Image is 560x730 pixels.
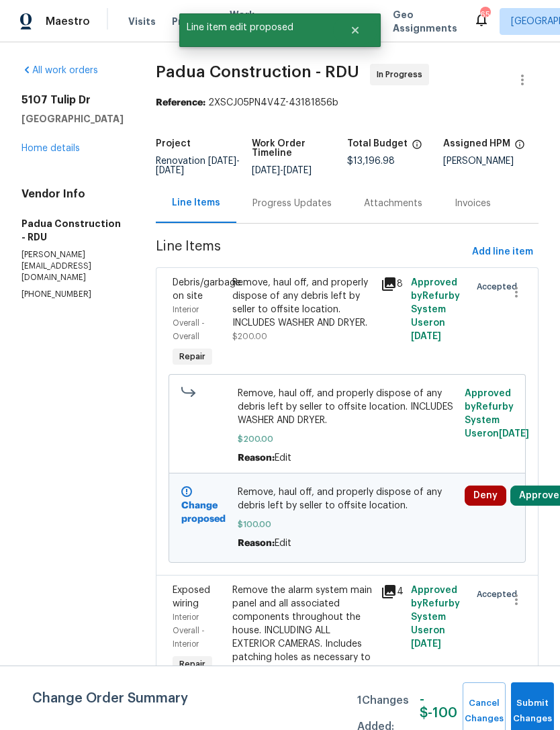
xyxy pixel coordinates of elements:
[252,166,312,175] span: -
[477,280,522,293] span: Accepted
[443,139,510,148] h5: Assigned HPM
[208,156,236,166] span: [DATE]
[411,639,441,649] span: [DATE]
[156,96,539,109] div: 2XSCJ05PN4V4Z-43181856b
[21,112,124,126] h5: [GEOGRAPHIC_DATA]
[156,139,191,148] h5: Project
[21,289,124,300] p: [PHONE_NUMBER]
[275,539,291,548] span: Edit
[238,518,456,531] span: $100.00
[252,139,348,158] h5: Work Order Timeline
[381,584,402,600] div: 4
[128,15,156,28] span: Visits
[238,432,456,446] span: $200.00
[252,166,280,175] span: [DATE]
[347,139,408,148] h5: Total Budget
[156,98,205,107] b: Reference:
[238,539,275,548] span: Reason:
[173,278,241,301] span: Debris/garbage on site
[477,588,522,601] span: Accepted
[156,240,467,265] span: Line Items
[393,8,457,35] span: Geo Assignments
[411,278,460,341] span: Approved by Refurby System User on
[467,240,539,265] button: Add line item
[238,486,456,512] span: Remove, haul off, and properly dispose of any debris left by seller to offsite location.
[21,144,80,153] a: Home details
[181,501,226,524] b: Change proposed
[21,249,124,283] p: [PERSON_NAME][EMAIL_ADDRESS][DOMAIN_NAME]
[377,68,428,81] span: In Progress
[230,8,264,35] span: Work Orders
[173,586,210,608] span: Exposed wiring
[283,166,312,175] span: [DATE]
[21,93,124,107] h2: 5107 Tulip Dr
[21,187,124,201] h4: Vendor Info
[173,306,205,340] span: Interior Overall - Overall
[238,453,275,463] span: Reason:
[232,584,373,678] div: Remove the alarm system main panel and all associated components throughout the house. INCLUDING ...
[172,196,220,210] div: Line Items
[232,276,373,330] div: Remove, haul off, and properly dispose of any debris left by seller to offsite location. INCLUDES...
[347,156,395,166] span: $13,196.98
[443,156,539,166] div: [PERSON_NAME]
[412,139,422,156] span: The total cost of line items that have been proposed by Opendoor. This sum includes line items th...
[411,332,441,341] span: [DATE]
[172,15,214,28] span: Projects
[411,586,460,649] span: Approved by Refurby System User on
[499,429,529,439] span: [DATE]
[238,387,456,427] span: Remove, haul off, and properly dispose of any debris left by seller to offsite location. INCLUDES...
[21,66,98,75] a: All work orders
[174,657,211,671] span: Repair
[156,64,359,80] span: Padua Construction - RDU
[514,139,525,156] span: The hpm assigned to this work order.
[156,156,240,175] span: Renovation
[156,156,240,175] span: -
[232,332,267,340] span: $200.00
[333,17,377,44] button: Close
[46,15,90,28] span: Maestro
[173,613,205,648] span: Interior Overall - Interior
[174,350,211,363] span: Repair
[465,389,529,439] span: Approved by Refurby System User on
[518,696,547,727] span: Submit Changes
[275,453,291,463] span: Edit
[381,276,402,292] div: 8
[179,13,333,42] span: Line item edit proposed
[364,197,422,210] div: Attachments
[252,197,332,210] div: Progress Updates
[455,197,491,210] div: Invoices
[472,244,533,261] span: Add line item
[156,166,184,175] span: [DATE]
[465,486,506,506] button: Deny
[21,217,124,244] h5: Padua Construction - RDU
[469,696,499,727] span: Cancel Changes
[480,8,489,21] div: 65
